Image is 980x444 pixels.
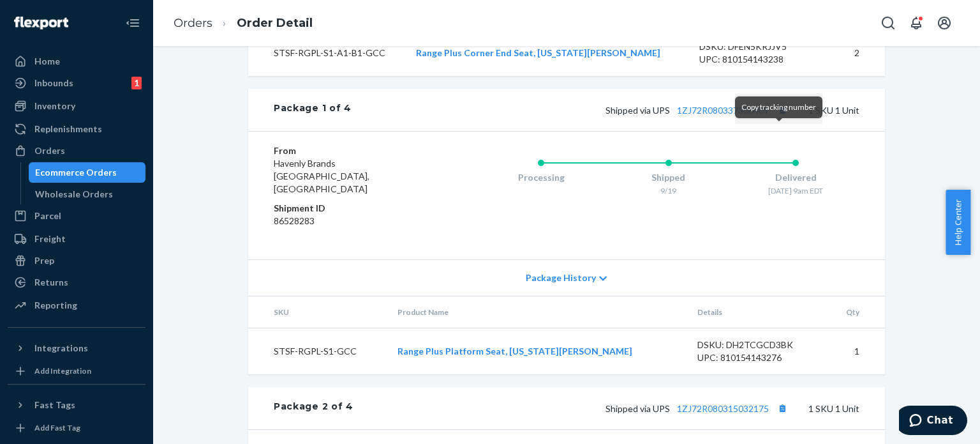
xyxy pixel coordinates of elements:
[774,400,791,417] button: Copy tracking number
[120,10,145,36] button: Close Navigation
[35,166,117,179] div: Ecommerce Orders
[34,100,75,112] div: Inventory
[8,250,145,271] a: Prep
[8,51,145,72] a: Home
[353,400,859,417] div: 1 SKU 1 Unit
[8,338,145,358] button: Integrations
[8,206,145,226] a: Parcel
[697,351,817,364] div: UPC: 810154143276
[248,328,387,375] td: STSF-RGPL-S1-GCC
[274,102,352,118] div: Package 1 of 4
[677,105,769,116] a: 1ZJ72R080337306409
[34,365,91,376] div: Add Integration
[687,296,828,328] th: Details
[34,233,66,245] div: Freight
[732,171,859,184] div: Delivered
[34,254,54,267] div: Prep
[8,141,145,161] a: Orders
[34,55,60,68] div: Home
[163,4,323,42] ol: breadcrumbs
[352,102,859,118] div: 1 SKU 1 Unit
[8,420,145,436] a: Add Fast Tag
[34,342,88,355] div: Integrations
[875,10,901,36] button: Open Search Box
[697,339,817,351] div: DSKU: DH2TCGCD3BK
[8,119,145,139] a: Replenishments
[34,399,75,411] div: Fast Tags
[387,296,687,328] th: Product Name
[274,400,353,417] div: Package 2 of 4
[174,16,212,30] a: Orders
[274,202,426,215] dt: Shipment ID
[526,272,596,284] span: Package History
[29,162,146,183] a: Ecommerce Orders
[829,30,885,76] td: 2
[677,403,769,414] a: 1ZJ72R080315032175
[248,296,387,328] th: SKU
[828,296,885,328] th: Qty
[35,188,113,201] div: Wholesale Orders
[8,229,145,249] a: Freight
[828,328,885,375] td: 1
[477,171,605,184] div: Processing
[605,171,732,184] div: Shipped
[899,406,967,438] iframe: Opens a widget where you can chat to one of our agents
[605,403,791,414] span: Shipped via UPS
[34,77,73,89] div: Inbounds
[8,295,145,316] a: Reporting
[248,30,406,76] td: STSF-RGPL-S1-A1-B1-GCC
[699,53,819,66] div: UPC: 810154143238
[8,395,145,415] button: Fast Tags
[397,346,632,356] a: Range Plus Platform Seat, [US_STATE][PERSON_NAME]
[8,272,145,293] a: Returns
[274,144,426,157] dt: From
[34,123,102,135] div: Replenishments
[34,276,68,289] div: Returns
[34,299,77,312] div: Reporting
[14,17,68,29] img: Flexport logo
[903,10,929,36] button: Open notifications
[732,185,859,196] div: [DATE] 9am EDT
[8,73,145,93] a: Inbounds1
[131,77,142,89] div: 1
[416,47,660,58] a: Range Plus Corner End Seat, [US_STATE][PERSON_NAME]
[274,215,426,227] dd: 86528283
[237,16,313,30] a: Order Detail
[605,105,791,116] span: Shipped via UPS
[741,102,816,112] span: Copy tracking number
[29,184,146,204] a: Wholesale Orders
[34,144,65,157] div: Orders
[34,422,80,433] div: Add Fast Tag
[274,158,369,194] span: Havenly Brands [GEOGRAPHIC_DATA], [GEOGRAPHIC_DATA]
[932,10,957,36] button: Open account menu
[8,364,145,379] a: Add Integration
[946,190,970,255] button: Help Center
[605,185,732,196] div: 9/19
[699,40,819,53] div: DSKU: DFEN5KRJJV5
[34,210,61,222] div: Parcel
[8,96,145,116] a: Inventory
